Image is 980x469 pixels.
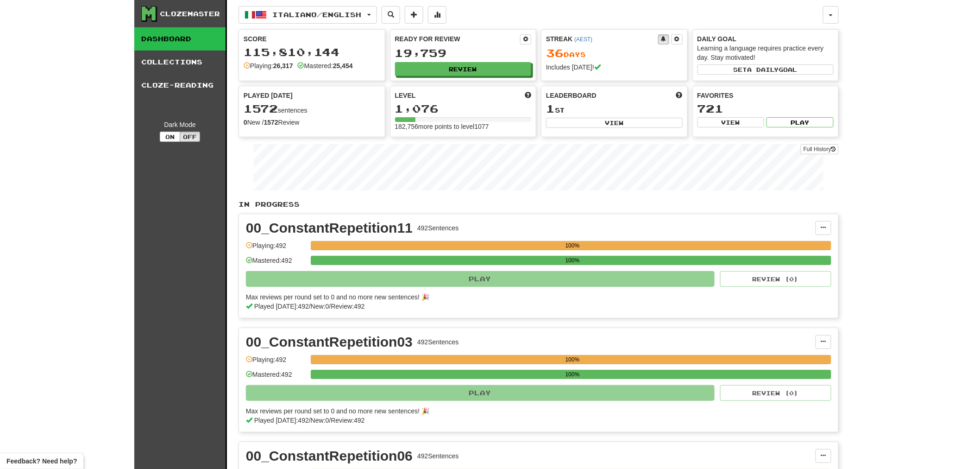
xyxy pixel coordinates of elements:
span: Review: 492 [331,303,364,310]
button: Add sentence to collection [405,6,423,24]
span: New: 0 [311,417,329,424]
div: Day s [546,47,683,59]
div: Includes [DATE]! [546,63,683,72]
div: Ready for Review [395,34,521,44]
div: 100% [314,241,831,250]
div: st [546,103,683,115]
span: 36 [546,46,564,59]
div: 00_ConstantRepetition03 [246,335,413,349]
div: Mastered: [298,61,353,70]
div: 492 Sentences [417,451,459,461]
span: Played [DATE] [244,91,293,100]
div: Playing: 492 [246,241,306,256]
div: 182,756 more points to level 1077 [395,122,532,131]
span: / [309,417,311,424]
button: Review [395,62,532,76]
a: (AEST) [574,36,592,43]
span: / [309,303,311,310]
div: 100% [314,355,831,364]
span: Level [395,91,416,100]
div: 492 Sentences [417,337,459,347]
button: Search sentences [382,6,400,24]
span: Score more points to level up [525,91,531,100]
button: View [697,117,765,127]
a: Collections [134,51,226,74]
a: Full History [801,144,839,154]
div: 721 [697,103,834,114]
strong: 0 [244,119,247,126]
span: Review: 492 [331,417,364,424]
span: 1 [546,102,555,115]
strong: 25,454 [333,62,353,70]
div: Playing: [244,61,293,70]
div: New / Review [244,118,380,127]
div: Daily Goal [697,34,834,44]
button: Play [766,117,834,127]
div: Playing: 492 [246,355,306,370]
button: View [546,118,683,128]
div: 00_ConstantRepetition06 [246,449,413,463]
div: Score [244,34,380,44]
span: This week in points, UTC [676,91,683,100]
button: Seta dailygoal [697,64,834,75]
a: Cloze-Reading [134,74,226,97]
span: / [329,303,331,310]
div: Clozemaster [160,9,220,19]
div: Mastered: 492 [246,370,306,385]
span: Italiano / English [273,11,362,19]
span: a daily [748,66,779,73]
div: 1,076 [395,103,532,114]
div: Dark Mode [141,120,219,129]
span: Open feedback widget [6,456,77,466]
span: New: 0 [311,303,329,310]
div: sentences [244,103,380,115]
div: 19,759 [395,47,532,59]
div: Max reviews per round set to 0 and no more new sentences! 🎉 [246,406,826,416]
div: Mastered: 492 [246,256,306,271]
strong: 26,317 [273,62,293,70]
div: 100% [314,370,831,379]
span: Played [DATE]: 492 [254,417,309,424]
div: Learning a language requires practice every day. Stay motivated! [697,44,834,62]
button: Italiano/English [239,6,377,24]
button: On [160,132,180,142]
div: Favorites [697,91,834,100]
button: More stats [428,6,446,24]
button: Review (0) [720,271,831,287]
p: In Progress [239,200,839,209]
a: Dashboard [134,27,226,51]
span: Played [DATE]: 492 [254,303,309,310]
button: Review (0) [720,385,831,401]
strong: 1572 [264,119,278,126]
button: Off [180,132,200,142]
div: Streak [546,34,658,44]
span: / [329,417,331,424]
div: 100% [314,256,831,265]
span: 1572 [244,102,278,115]
button: Play [246,385,715,401]
button: Play [246,271,715,287]
div: 00_ConstantRepetition11 [246,221,413,235]
div: 492 Sentences [417,223,459,233]
div: Max reviews per round set to 0 and no more new sentences! 🎉 [246,292,826,302]
div: 115,810,144 [244,46,380,58]
span: Leaderboard [546,91,597,100]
